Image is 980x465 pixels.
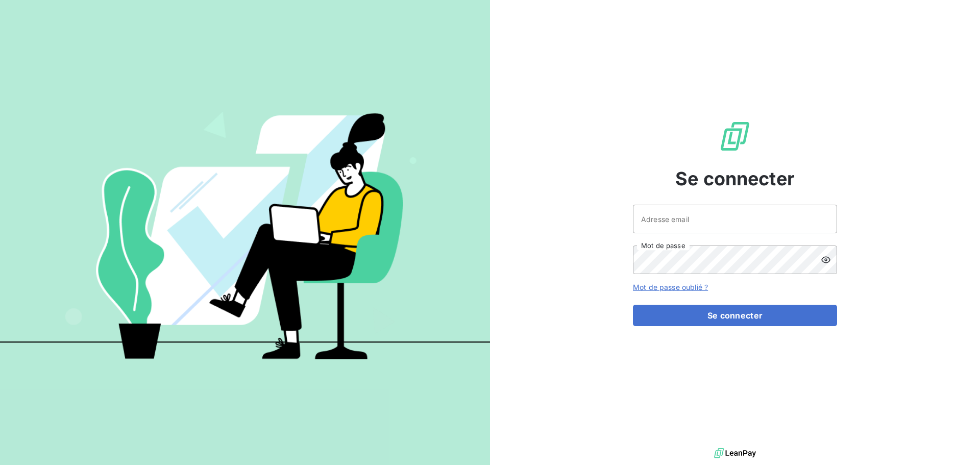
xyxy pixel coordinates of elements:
button: Se connecter [633,305,837,326]
img: Logo LeanPay [719,120,751,153]
input: placeholder [633,205,837,233]
img: logo [714,446,756,461]
a: Mot de passe oublié ? [633,283,708,291]
span: Se connecter [675,165,795,192]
